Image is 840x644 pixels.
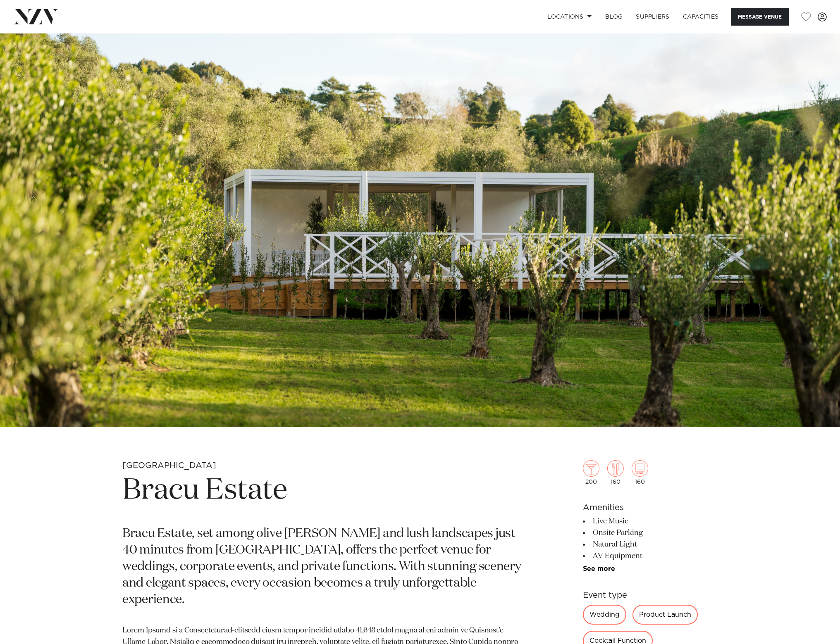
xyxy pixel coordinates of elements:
[607,460,624,485] div: 160
[583,589,718,601] h6: Event type
[632,605,698,625] div: Product Launch
[629,8,676,26] a: SUPPLIERS
[676,8,725,26] a: Capacities
[632,460,648,477] img: theatre.png
[731,8,789,26] button: Message Venue
[583,460,599,477] img: cocktail.png
[541,8,599,26] a: Locations
[607,460,624,477] img: dining.png
[122,526,524,608] p: Bracu Estate, set among olive [PERSON_NAME] and lush landscapes just 40 minutes from [GEOGRAPHIC_...
[632,460,648,485] div: 160
[599,8,629,26] a: BLOG
[583,527,718,539] li: Onsite Parking
[583,516,718,527] li: Live Music
[13,9,58,24] img: nzv-logo.png
[122,461,216,470] small: [GEOGRAPHIC_DATA]
[583,539,718,550] li: Natural Light
[583,460,599,485] div: 200
[122,472,524,510] h1: Bracu Estate
[583,605,626,625] div: Wedding
[583,550,718,562] li: AV Equipment
[583,501,718,514] h6: Amenities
